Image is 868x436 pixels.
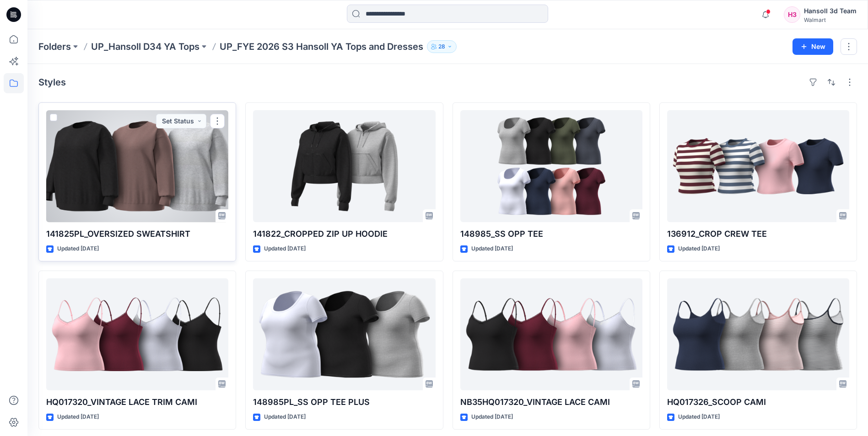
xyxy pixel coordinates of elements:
[427,40,457,53] button: 28
[460,396,642,409] p: NB35HQ017320_VINTAGE LACE CAMI
[253,396,435,409] p: 148985PL_SS OPP TEE PLUS
[438,42,445,52] p: 28
[471,412,513,422] p: Updated [DATE]
[264,244,306,254] p: Updated [DATE]
[46,228,228,240] p: 141825PL_OVERSIZED SWEATSHIRT
[667,110,849,222] a: 136912_CROP CREW TEE
[38,77,66,88] h4: Styles
[460,228,642,240] p: 148985_SS OPP TEE
[57,244,99,254] p: Updated [DATE]
[253,228,435,240] p: 141822_CROPPED ZIP UP HOODIE
[667,396,849,409] p: HQ017326_SCOOP CAMI
[264,412,306,422] p: Updated [DATE]
[667,228,849,240] p: 136912_CROP CREW TEE
[46,278,228,390] a: HQ017320_VINTAGE LACE TRIM CAMI
[220,40,423,53] p: UP_FYE 2026 S3 Hansoll YA Tops and Dresses
[253,110,435,222] a: 141822_CROPPED ZIP UP HOODIE
[460,110,642,222] a: 148985_SS OPP TEE
[91,40,199,53] a: UP_Hansoll D34 YA Tops
[678,244,720,254] p: Updated [DATE]
[46,396,228,409] p: HQ017320_VINTAGE LACE TRIM CAMI
[804,5,857,16] div: Hansoll 3d Team
[678,412,720,422] p: Updated [DATE]
[46,110,228,222] a: 141825PL_OVERSIZED SWEATSHIRT
[784,6,800,23] div: H3
[804,16,857,23] div: Walmart
[667,278,849,390] a: HQ017326_SCOOP CAMI
[38,40,71,53] a: Folders
[471,244,513,254] p: Updated [DATE]
[57,412,99,422] p: Updated [DATE]
[460,278,642,390] a: NB35HQ017320_VINTAGE LACE CAMI
[253,278,435,390] a: 148985PL_SS OPP TEE PLUS
[793,38,833,55] button: New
